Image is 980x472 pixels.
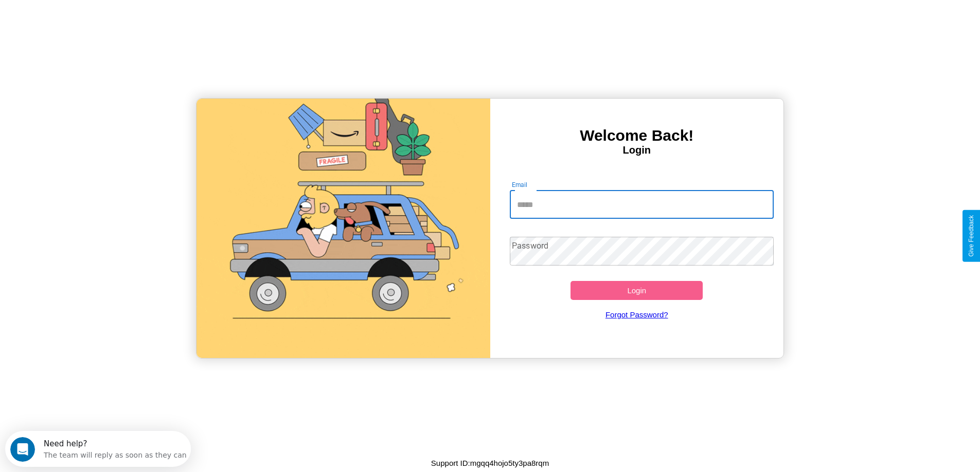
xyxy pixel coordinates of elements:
h4: Login [490,144,784,156]
div: Need help? [39,9,182,17]
a: Forgot Password? [505,300,769,329]
p: Support ID: mgqq4hojo5ty3pa8rqm [431,456,549,470]
iframe: Intercom live chat discovery launcher [5,431,191,467]
img: gif [197,99,490,358]
div: Open Intercom Messenger [4,4,191,32]
h3: Welcome Back! [490,127,784,144]
div: The team will reply as soon as they can [39,17,182,28]
button: Login [571,281,703,300]
label: Email [512,180,528,189]
iframe: Intercom live chat [10,437,35,462]
div: Give Feedback [968,215,975,257]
